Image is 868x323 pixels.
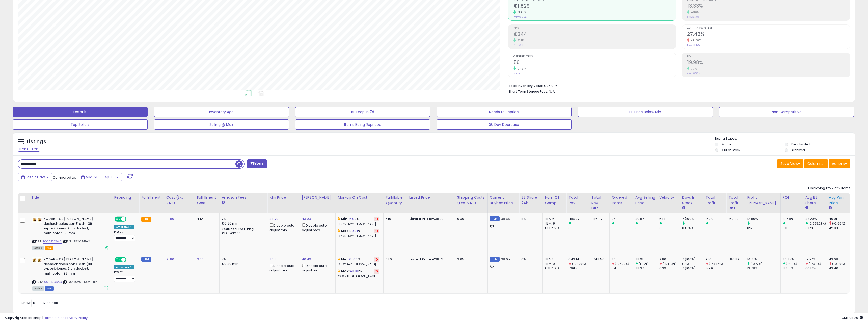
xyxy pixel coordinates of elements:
[568,257,589,262] div: 643.14
[53,175,76,180] span: Compared to:
[114,195,137,200] div: Repricing
[706,226,726,230] div: 0
[302,263,332,273] div: Disable auto adjust max
[63,280,97,284] span: | SKU: 3920949x2-FBM
[635,217,657,221] div: 39.87
[409,216,432,221] b: Listed Price:
[166,257,174,262] a: 21.80
[222,195,265,200] div: Amazon Fees
[114,265,134,269] div: Amazon AI *
[409,195,453,200] div: Listed Price
[750,262,762,266] small: (10.72%)
[65,315,88,320] a: Privacy Policy
[689,39,701,42] small: -9.08%
[829,226,850,230] div: 42.03
[5,316,88,320] div: seller snap | |
[32,217,42,223] img: 31lwC4f-uuL._SL40_.jpg
[687,44,700,47] small: Prev: 30.17%
[341,269,350,274] b: Max:
[545,262,562,266] div: FBM: 9
[247,159,267,168] button: Filters
[687,15,699,18] small: Prev: 12.78%
[568,266,589,271] div: 1391.7
[682,257,703,262] div: 7 (100%)
[805,226,827,230] div: 0.17%
[728,195,743,211] div: Total Profit Diff.
[348,216,357,221] a: 15.02
[5,315,23,320] strong: Copyright
[222,217,263,221] div: 7%
[659,217,680,221] div: 5.14
[706,266,726,271] div: 177.9
[513,55,676,58] span: Ordered Items
[635,257,657,262] div: 38.91
[32,246,44,250] span: All listings currently available for purchase on Amazon
[513,44,524,47] small: Prev: €178
[509,82,847,88] li: €25,026
[687,3,850,10] h2: 13.33%
[114,230,135,241] div: Preset:
[43,280,62,284] a: B00D37O6AC
[197,195,217,206] div: Fulfillment Cost
[682,226,703,230] div: 0 (0%)
[269,263,296,273] div: Disable auto adjust min
[687,72,700,75] small: Prev: 18.55%
[490,195,517,206] div: Current Buybox Price
[338,229,379,238] div: %
[682,195,701,206] div: Days In Stock
[269,222,296,232] div: Disable auto adjust min
[63,239,90,243] span: | SKU: 3920949x2
[409,257,451,262] div: €38.72
[348,257,358,262] a: 25.00
[222,227,255,231] b: Reduced Prof. Rng.
[791,148,805,152] label: Archived
[829,195,848,206] div: Avg Win Price
[509,89,548,94] b: Short Term Storage Fees:
[32,217,108,250] div: ASIN:
[545,266,562,271] div: ( SFP: 2 )
[222,262,263,266] div: €0.30 min
[516,10,526,14] small: 31.45%
[682,217,703,221] div: 7 (100%)
[269,257,278,262] a: 36.15
[829,266,850,271] div: 42.46
[341,216,348,221] b: Min:
[222,231,263,236] div: €12 - €12.66
[805,257,827,262] div: 17.57%
[722,148,740,152] label: Out of Stock
[829,206,832,210] small: Avg Win Price.
[612,257,633,262] div: 20
[615,262,629,266] small: (-54.55%)
[302,222,332,232] div: Disable auto adjust max
[341,228,350,233] b: Max:
[659,195,678,200] div: Velocity
[747,217,780,221] div: 12.89%
[141,217,151,222] small: FBA
[509,84,543,88] b: Total Inventory Value:
[612,226,633,230] div: 0
[747,195,778,206] div: Profit [PERSON_NAME]
[295,107,430,117] button: BB Drop in 7d
[513,3,676,10] h2: €1,829
[612,195,631,206] div: Ordered Items
[689,10,699,14] small: 4.30%
[197,217,215,221] div: 4.12
[659,266,680,271] div: 6.29
[706,217,726,221] div: 152.9
[490,216,500,221] small: FBM
[659,226,680,230] div: 0
[43,315,65,320] a: Terms of Use
[521,257,539,262] div: 0%
[21,300,58,305] span: Show: entries
[747,266,780,271] div: 12.78%
[513,27,676,30] span: Profit
[832,262,845,266] small: (-0.89%)
[338,257,379,266] div: %
[591,257,606,262] div: -748.56
[786,262,797,266] small: (12.51%)
[783,226,803,230] div: 0%
[808,186,850,191] div: Displaying 1 to 2 of 2 items
[32,257,108,290] div: ASIN:
[687,55,850,58] span: ROI
[805,266,827,271] div: 60.17%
